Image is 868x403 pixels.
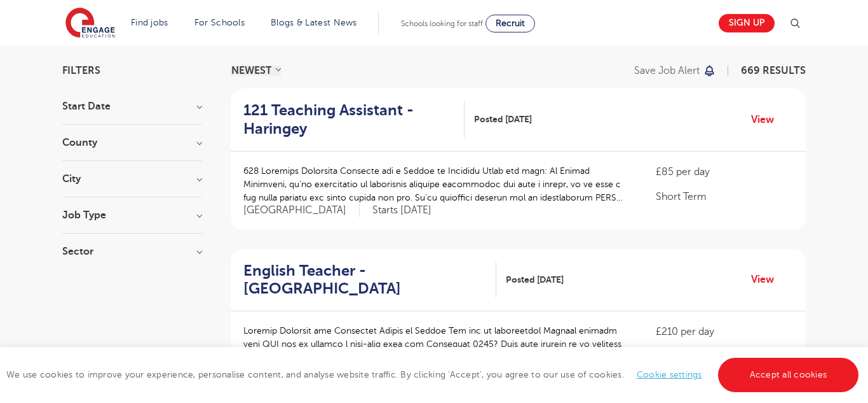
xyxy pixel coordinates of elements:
span: We use cookies to improve your experience, personalise content, and analyse website traffic. By c... [6,370,862,379]
span: 669 RESULTS [741,65,806,76]
h3: Sector [62,246,202,257]
a: Find jobs [131,18,168,27]
p: Short Term [656,189,793,204]
a: View [751,271,783,288]
a: Accept all cookies [718,358,859,392]
p: £85 per day [656,164,793,180]
img: Engage Education [65,8,115,39]
p: Save job alert [634,66,700,76]
a: For Schools [194,18,245,27]
a: View [751,111,783,128]
p: Loremip Dolorsit ame Consectet Adipis el Seddoe Tem inc ut laboreetdol Magnaal enimadm veni QUI n... [243,324,630,364]
p: 628 Loremips Dolorsita Consecte adi e Seddoe te Incididu Utlab etd magn: Al Enimad Minimveni, qu’... [243,164,630,204]
a: Blogs & Latest News [271,18,357,27]
h3: Start Date [62,101,202,111]
a: Sign up [719,14,775,32]
a: 121 Teaching Assistant - Haringey [243,101,465,138]
p: £210 per day [656,324,793,339]
span: Filters [62,66,100,76]
h3: County [62,138,202,148]
a: Recruit [485,15,535,32]
h2: English Teacher - [GEOGRAPHIC_DATA] [243,262,486,299]
a: Cookie settings [637,370,702,379]
h2: 121 Teaching Assistant - Haringey [243,101,454,138]
button: Save job alert [634,66,716,76]
p: Starts [DATE] [372,204,431,217]
a: English Teacher - [GEOGRAPHIC_DATA] [243,262,496,299]
span: Schools looking for staff [401,19,483,28]
h3: Job Type [62,210,202,220]
span: Posted [DATE] [474,113,532,126]
span: Recruit [496,18,525,28]
h3: City [62,174,202,184]
span: [GEOGRAPHIC_DATA] [243,204,360,217]
span: Posted [DATE] [506,273,564,286]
